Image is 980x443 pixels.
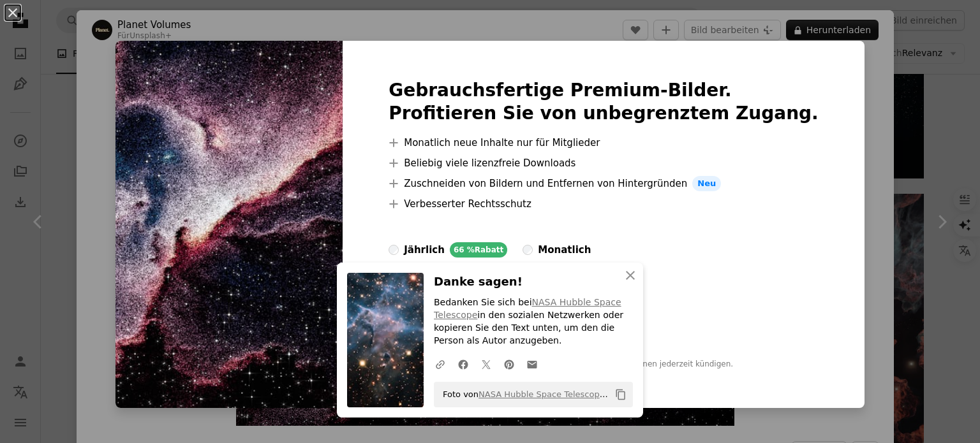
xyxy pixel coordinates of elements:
span: Neu [692,176,721,191]
button: In die Zwischenablage kopieren [610,384,632,405]
p: Bedanken Sie sich bei in den sozialen Netzwerken oder kopieren Sie den Text unten, um den die Per... [434,296,633,347]
img: premium_photo-1721946442666-bc97068c1c52 [115,41,343,408]
a: Auf Facebook teilen [452,351,475,377]
li: Zuschneiden von Bildern und Entfernen von Hintergründen [389,176,819,191]
div: jährlich [404,242,445,258]
a: Auf Twitter teilen [475,351,498,377]
div: 66 % Rabatt [450,242,507,258]
a: Via E-Mail teilen teilen [521,351,544,377]
h3: Danke sagen! [434,273,633,291]
a: NASA Hubble Space Telescope [479,389,608,399]
li: Beliebig viele lizenzfreie Downloads [389,156,819,171]
h2: Gebrauchsfertige Premium-Bilder. Profitieren Sie von unbegrenztem Zugang. [389,79,819,125]
span: Foto von auf [436,384,610,405]
input: jährlich66 %Rabatt [389,245,399,255]
a: Auf Pinterest teilen [498,351,521,377]
li: Monatlich neue Inhalte nur für Mitglieder [389,135,819,150]
input: monatlich [523,245,533,255]
div: monatlich [538,242,591,258]
li: Verbesserter Rechtsschutz [389,196,819,212]
a: NASA Hubble Space Telescope [434,297,621,320]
